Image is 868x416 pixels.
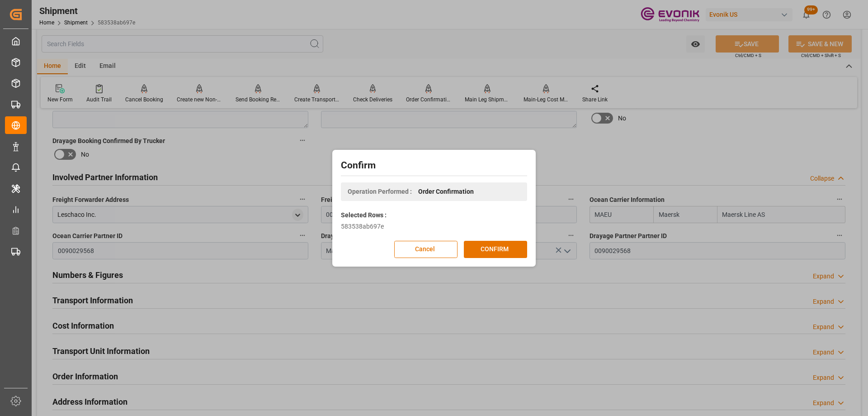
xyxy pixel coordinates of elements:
[341,222,527,231] div: 583538ab697e
[464,241,527,258] button: CONFIRM
[341,210,387,220] label: Selected Rows :
[394,241,458,258] button: Cancel
[341,158,527,173] h2: Confirm
[418,187,474,196] span: Order Confirmation
[348,187,412,196] span: Operation Performed :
